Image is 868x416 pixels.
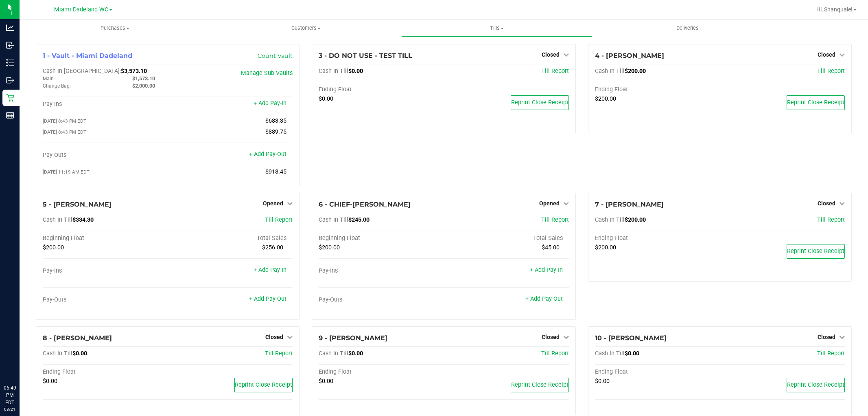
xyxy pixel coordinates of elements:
[818,200,835,207] span: Closed
[72,350,87,357] span: $0.00
[241,70,293,77] a: Manage Sub-Vaults
[6,41,14,49] inline-svg: Inbound
[234,378,293,392] button: Reprint Close Receipt
[262,244,283,251] span: $256.00
[43,378,57,385] span: $0.00
[595,334,667,342] span: 10 - [PERSON_NAME]
[319,378,333,385] span: $0.00
[319,334,387,342] span: 9 - [PERSON_NAME]
[6,111,14,119] inline-svg: Reports
[43,118,86,124] span: [DATE] 8:43 PM EDT
[319,95,333,102] span: $0.00
[43,350,72,357] span: Cash In Till
[210,20,401,37] a: Customers
[592,20,783,37] a: Deliveries
[235,381,292,388] span: Reprint Close Receipt
[43,83,71,89] span: Change Bag:
[43,368,168,376] div: Ending Float
[43,235,168,242] div: Beginning Float
[541,68,569,75] a: Till Report
[817,350,845,357] span: Till Report
[258,52,293,59] a: Count Vault
[625,216,646,223] span: $200.00
[43,152,168,159] div: Pay-Outs
[72,216,94,223] span: $334.30
[787,381,844,388] span: Reprint Close Receipt
[816,6,853,13] span: Hi, Shanquale!
[818,334,835,340] span: Closed
[525,295,563,302] a: + Add Pay-Out
[818,51,835,58] span: Closed
[595,200,664,208] span: 7 - [PERSON_NAME]
[265,216,293,223] a: Till Report
[511,381,568,388] span: Reprint Close Receipt
[319,86,444,93] div: Ending Float
[444,235,568,242] div: Total Sales
[595,244,616,251] span: $200.00
[249,295,286,302] a: + Add Pay-Out
[265,350,293,357] a: Till Report
[665,24,710,32] span: Deliveries
[43,267,168,275] div: Pay-Ins
[265,128,286,135] span: $889.75
[595,378,610,385] span: $0.00
[8,351,33,375] iframe: Resource center
[348,68,363,75] span: $0.00
[43,76,55,81] span: Main:
[254,100,286,107] a: + Add Pay-In
[43,296,168,304] div: Pay-Outs
[542,244,560,251] span: $45.00
[6,24,14,32] inline-svg: Analytics
[787,244,845,259] button: Reprint Close Receipt
[43,129,86,135] span: [DATE] 8:43 PM EDT
[43,169,90,175] span: [DATE] 11:19 AM EDT
[319,368,444,376] div: Ending Float
[4,406,16,412] p: 08/21
[168,235,293,242] div: Total Sales
[4,384,16,406] p: 06:49 PM EDT
[401,20,592,37] a: Tills
[787,95,845,110] button: Reprint Close Receipt
[249,151,286,158] a: + Add Pay-Out
[542,334,560,340] span: Closed
[511,99,568,106] span: Reprint Close Receipt
[43,200,112,208] span: 5 - [PERSON_NAME]
[121,68,147,75] span: $3,573.10
[595,95,616,102] span: $200.00
[817,68,845,75] a: Till Report
[625,68,646,75] span: $200.00
[132,83,155,89] span: $2,000.00
[319,52,412,59] span: 3 - DO NOT USE - TEST TILL
[541,350,569,357] a: Till Report
[43,334,112,342] span: 8 - [PERSON_NAME]
[787,99,844,106] span: Reprint Close Receipt
[319,350,348,357] span: Cash In Till
[319,200,411,208] span: 6 - CHIEF-[PERSON_NAME]
[595,350,625,357] span: Cash In Till
[348,350,363,357] span: $0.00
[20,20,210,37] a: Purchases
[319,296,444,304] div: Pay-Outs
[6,76,14,84] inline-svg: Outbound
[132,75,155,81] span: $1,573.10
[254,266,286,273] a: + Add Pay-In
[530,266,563,273] a: + Add Pay-In
[595,86,720,93] div: Ending Float
[265,334,283,340] span: Closed
[595,52,664,59] span: 4 - [PERSON_NAME]
[787,248,844,255] span: Reprint Close Receipt
[541,216,569,223] a: Till Report
[511,378,569,392] button: Reprint Close Receipt
[43,101,168,108] div: Pay-Ins
[54,6,108,13] span: Miami Dadeland WC
[817,216,845,223] span: Till Report
[595,235,720,242] div: Ending Float
[263,200,283,207] span: Opened
[211,24,401,32] span: Customers
[43,68,121,75] span: Cash In [GEOGRAPHIC_DATA]:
